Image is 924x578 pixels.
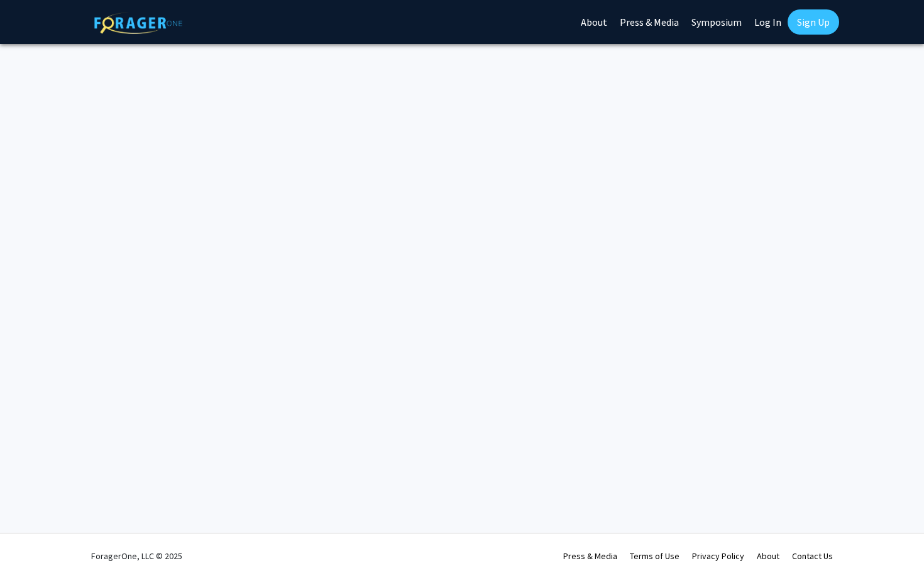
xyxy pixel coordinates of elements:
a: Terms of Use [630,550,679,562]
a: About [757,550,779,562]
a: Contact Us [792,550,833,562]
a: Sign Up [788,9,839,35]
img: ForagerOne Logo [94,12,182,34]
div: ForagerOne, LLC © 2025 [91,534,182,578]
a: Press & Media [563,550,617,562]
a: Privacy Policy [692,550,744,562]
